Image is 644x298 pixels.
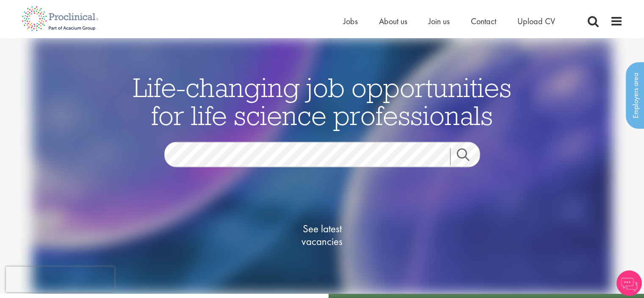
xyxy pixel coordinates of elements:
span: See latest vacancies [280,222,365,248]
a: About us [379,16,407,27]
a: Join us [428,16,450,27]
a: Jobs [343,16,358,27]
img: candidate home [32,38,612,294]
span: Life-changing job opportunities for life science professionals [133,70,511,132]
a: Contact [471,16,496,27]
iframe: reCAPTCHA [6,267,114,292]
a: Job search submit button [450,148,486,165]
a: See latestvacancies [280,188,365,281]
a: Upload CV [517,16,555,27]
img: Chatbot [616,270,642,296]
